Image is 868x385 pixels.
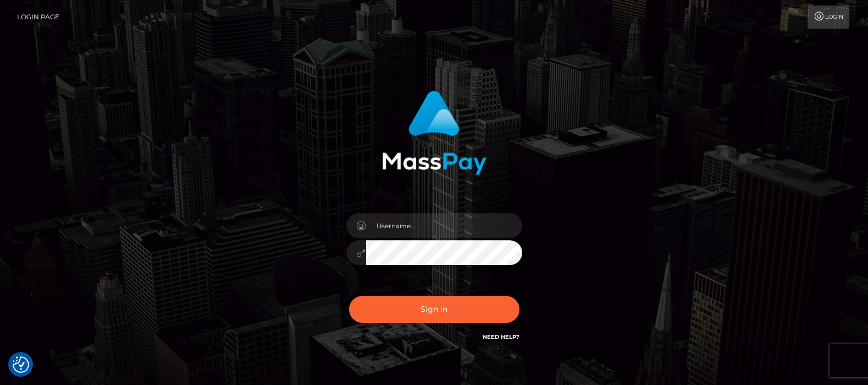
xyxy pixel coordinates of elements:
[366,213,522,238] input: Username...
[382,91,486,175] img: MassPay Login
[349,296,519,323] button: Sign in
[483,333,519,340] a: Need Help?
[13,356,29,373] button: Consent Preferences
[808,5,849,29] a: Login
[17,5,59,29] a: Login Page
[13,356,29,373] img: Revisit consent button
